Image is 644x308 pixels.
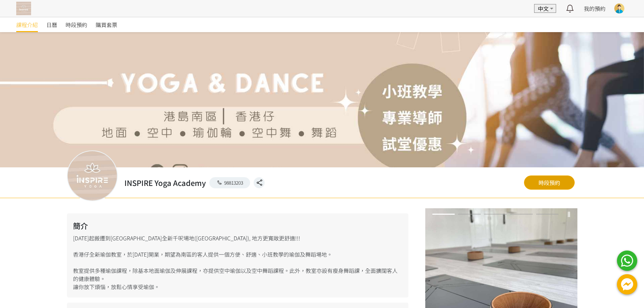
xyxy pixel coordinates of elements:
[16,17,38,32] a: 課程介紹
[46,21,57,29] span: 日曆
[209,177,251,188] a: 98813203
[67,213,408,298] div: [DATE]起搬遷到[GEOGRAPHIC_DATA]全新千呎場地([GEOGRAPHIC_DATA]), 地方更寬敞更舒適!!! 香港仔全新瑜伽教室，於[DATE]開業，期望為南區的客人提供一...
[66,21,87,29] span: 時段預約
[46,17,57,32] a: 日曆
[124,177,206,188] h2: INSPIRE Yoga Academy
[73,220,402,231] h2: 簡介
[96,17,117,32] a: 購買套票
[524,175,575,190] a: 時段預約
[96,21,117,29] span: 購買套票
[66,17,87,32] a: 時段預約
[16,2,31,15] img: T57dtJh47iSJKDtQ57dN6xVUMYY2M0XQuGF02OI4.png
[584,4,605,13] a: 我的預約
[16,21,38,29] span: 課程介紹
